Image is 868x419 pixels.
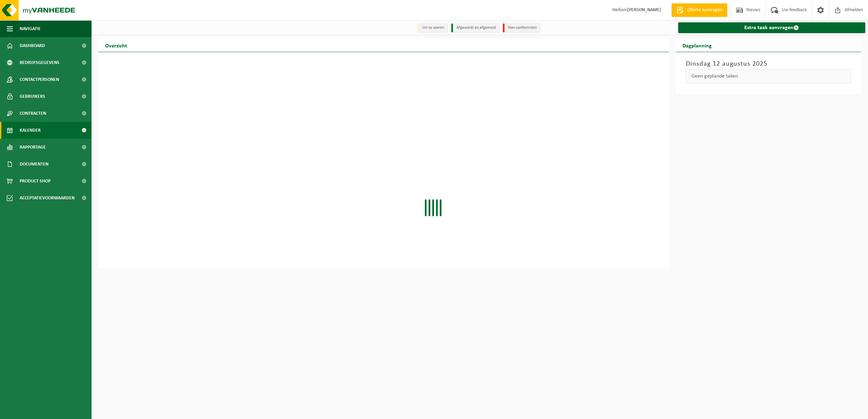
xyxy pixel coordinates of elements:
[20,105,46,122] span: Contracten
[686,59,851,69] h3: Dinsdag 12 augustus 2025
[98,39,134,52] h2: Overzicht
[417,23,448,32] li: Uit te voeren
[20,88,45,105] span: Gebruikers
[685,7,724,14] span: Offerte aanvragen
[20,71,59,88] span: Contactpersonen
[20,20,41,37] span: Navigatie
[451,23,499,32] li: Afgewerkt en afgemeld
[503,23,540,32] li: Non-conformiteit
[20,122,41,139] span: Kalender
[671,3,727,17] a: Offerte aanvragen
[20,190,75,206] span: Acceptatievoorwaarden
[20,139,46,156] span: Rapportage
[20,156,48,173] span: Documenten
[20,173,51,190] span: Product Shop
[627,7,661,13] strong: [PERSON_NAME]
[20,37,45,54] span: Dashboard
[678,22,866,33] a: Extra taak aanvragen
[686,69,851,83] div: Geen geplande taken
[20,54,59,71] span: Bedrijfsgegevens
[676,39,718,52] h2: Dagplanning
